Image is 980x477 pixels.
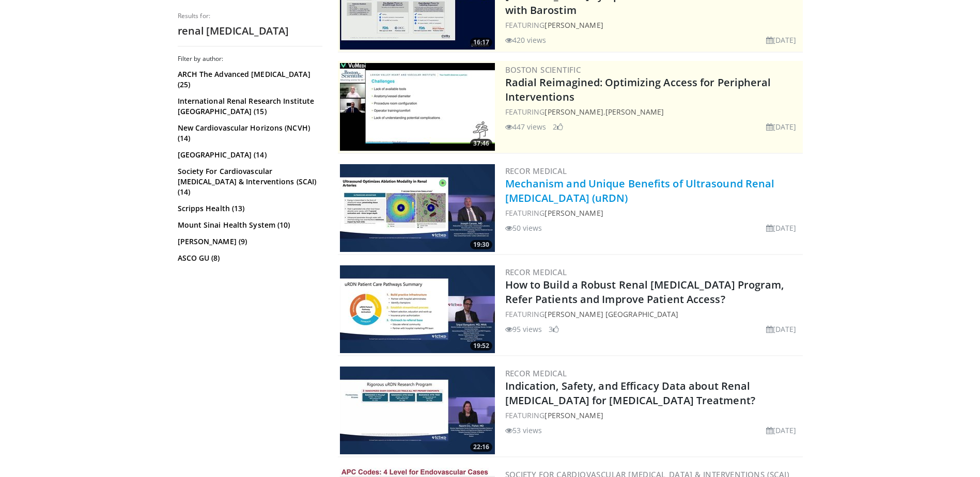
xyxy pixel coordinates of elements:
a: Recor Medical [505,166,567,176]
img: aeeb1721-fe05-4f47-8cbf-41fa20b26116.300x170_q85_crop-smart_upscale.jpg [340,164,495,252]
a: Scripps Health (13) [178,203,320,214]
a: ASCO GU (8) [178,253,320,263]
a: International Renal Research Institute [GEOGRAPHIC_DATA] (15) [178,96,320,117]
h3: Filter by author: [178,55,322,63]
a: [PERSON_NAME] [545,208,603,218]
li: 420 views [505,35,547,45]
div: FEATURING [505,410,801,421]
a: [GEOGRAPHIC_DATA] (14) [178,150,320,160]
li: [DATE] [766,222,797,233]
span: 37:46 [470,139,492,148]
li: [DATE] [766,425,797,436]
a: New Cardiovascular Horizons (NCVH) (14) [178,123,320,144]
a: Recor Medical [505,267,567,277]
a: [PERSON_NAME] [545,107,603,117]
li: 50 views [505,222,542,233]
a: Radial Reimagined: Optimizing Access for Peripheral Interventions [505,75,771,104]
img: c038ed19-16d5-403f-b698-1d621e3d3fd1.300x170_q85_crop-smart_upscale.jpg [340,63,495,151]
li: [DATE] [766,324,797,335]
li: 53 views [505,425,542,436]
li: 95 views [505,324,542,335]
span: 19:30 [470,240,492,249]
li: [DATE] [766,121,797,132]
p: Results for: [178,12,322,20]
div: FEATURING [505,208,801,218]
span: 16:17 [470,38,492,47]
a: Mechanism and Unique Benefits of Ultrasound Renal [MEDICAL_DATA] (uRDN) [505,177,775,205]
div: FEATURING , [505,106,801,117]
a: 22:16 [340,367,495,454]
a: [PERSON_NAME] [545,410,603,420]
a: [PERSON_NAME] [545,20,603,30]
a: Society For Cardiovascular [MEDICAL_DATA] & Interventions (SCAI) (14) [178,166,320,197]
li: 2 [553,121,563,132]
a: 37:46 [340,63,495,151]
a: 19:30 [340,164,495,252]
a: How to Build a Robust Renal [MEDICAL_DATA] Program, Refer Patients and Improve Patient Access? [505,278,784,306]
li: [DATE] [766,35,797,45]
a: [PERSON_NAME] [605,107,664,117]
div: FEATURING [505,309,801,320]
a: ARCH The Advanced [MEDICAL_DATA] (25) [178,69,320,90]
span: 22:16 [470,442,492,452]
div: FEATURING [505,20,801,30]
a: [PERSON_NAME] [GEOGRAPHIC_DATA] [545,309,678,319]
li: 447 views [505,121,547,132]
li: 3 [549,324,559,335]
span: 19:52 [470,341,492,351]
a: Mount Sinai Health System (10) [178,220,320,230]
a: 19:52 [340,265,495,353]
h2: renal [MEDICAL_DATA] [178,24,322,38]
img: 58a5d6e1-2c1b-4f35-8a7a-3b2c6cc6a686.300x170_q85_crop-smart_upscale.jpg [340,265,495,353]
a: Recor Medical [505,368,567,378]
a: [PERSON_NAME] (9) [178,236,320,247]
a: Indication, Safety, and Efficacy Data about Renal [MEDICAL_DATA] for [MEDICAL_DATA] Treatment? [505,379,755,407]
img: 38e111c5-0eb9-45e2-9ceb-6fb298bcbcb0.300x170_q85_crop-smart_upscale.jpg [340,367,495,454]
a: Boston Scientific [505,65,581,75]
